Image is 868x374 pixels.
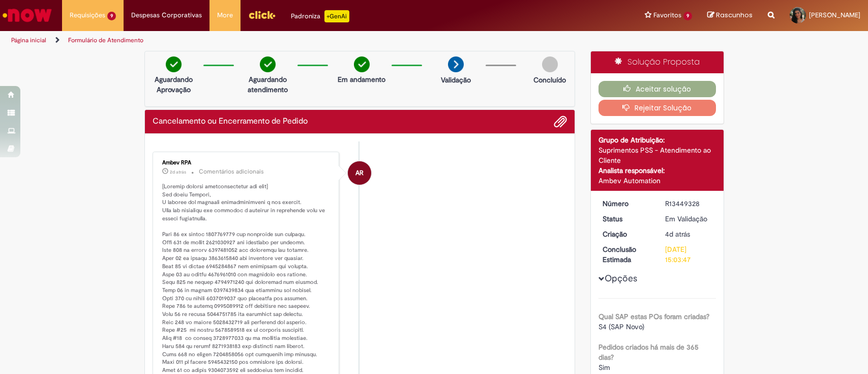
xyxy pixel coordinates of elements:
[291,10,349,22] div: Padroniza
[1,5,53,25] img: ServiceNow
[324,10,349,22] p: +GenAi
[598,322,644,331] span: S4 (SAP Novo)
[448,56,464,72] img: arrow-next.png
[665,244,712,265] div: [DATE] 15:03:47
[149,74,198,95] p: Aguardando Aprovação
[595,198,657,209] dt: Número
[809,11,860,19] span: [PERSON_NAME]
[166,56,182,72] img: check-circle-green.png
[595,244,657,265] dt: Conclusão Estimada
[217,10,233,20] span: More
[8,31,571,50] ul: Trilhas de página
[131,10,202,20] span: Despesas Corporativas
[595,214,657,224] dt: Status
[355,161,364,185] span: AR
[598,176,716,186] div: Ambev Automation
[533,75,566,85] p: Concluído
[716,10,753,20] span: Rascunhos
[598,342,699,362] b: Pedidos criados há mais de 365 dias?
[598,165,716,176] div: Analista responsável:
[598,363,610,372] span: Sim
[107,12,116,20] span: 9
[348,161,371,185] div: Ambev RPA
[683,12,692,20] span: 9
[598,135,716,145] div: Grupo de Atribuição:
[441,75,471,85] p: Validação
[243,74,292,95] p: Aguardando atendimento
[665,229,712,239] div: 26/08/2025 16:03:44
[542,56,558,72] img: img-circle-grey.png
[170,169,186,175] span: 2d atrás
[260,56,276,72] img: check-circle-green.png
[598,100,716,116] button: Rejeitar Solução
[554,115,567,128] button: Adicionar anexos
[162,160,332,166] div: Ambev RPA
[598,81,716,97] button: Aceitar solução
[153,117,308,126] h2: Cancelamento ou Encerramento de Pedido Histórico de tíquete
[338,74,385,84] p: Em andamento
[68,36,143,44] a: Formulário de Atendimento
[598,312,709,321] b: Qual SAP estas POs foram criadas?
[665,214,712,224] div: Em Validação
[354,56,370,72] img: check-circle-green.png
[591,51,724,73] div: Solução Proposta
[248,7,276,22] img: click_logo_yellow_360x200.png
[665,198,712,209] div: R13449328
[11,36,46,44] a: Página inicial
[598,145,716,165] div: Suprimentos PSS - Atendimento ao Cliente
[595,229,657,239] dt: Criação
[707,11,753,20] a: Rascunhos
[199,167,264,176] small: Comentários adicionais
[665,229,690,239] span: 4d atrás
[70,10,105,20] span: Requisições
[653,10,681,20] span: Favoritos
[170,169,186,175] time: 27/08/2025 17:03:28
